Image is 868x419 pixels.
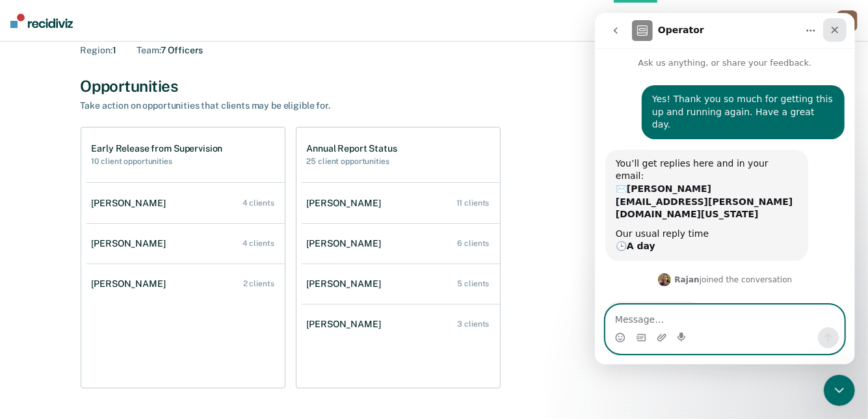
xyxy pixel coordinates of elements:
[824,375,855,406] iframe: Intercom live chat
[458,319,490,329] div: 3 clients
[302,306,500,343] a: [PERSON_NAME] 3 clients
[81,77,788,96] div: Opportunities
[302,185,500,222] a: [PERSON_NAME] 11 clients
[81,45,116,56] div: 1
[86,265,285,303] a: [PERSON_NAME] 2 clients
[302,265,500,303] a: [PERSON_NAME] 5 clients
[81,100,536,111] div: Take action on opportunities that clients may be eligible for.
[92,157,223,166] h2: 10 client opportunities
[243,198,274,208] div: 4 clients
[86,225,285,262] a: [PERSON_NAME] 4 clients
[307,238,386,249] div: [PERSON_NAME]
[243,279,274,288] div: 2 clients
[10,14,73,28] img: Recidiviz
[456,198,490,208] div: 11 clients
[81,45,112,55] span: Region :
[837,10,858,31] div: L J
[307,198,386,209] div: [PERSON_NAME]
[92,198,171,209] div: [PERSON_NAME]
[92,238,171,249] div: [PERSON_NAME]
[307,143,397,154] h1: Annual Report Status
[86,185,285,222] a: [PERSON_NAME] 4 clients
[458,239,490,248] div: 6 clients
[458,279,490,288] div: 5 clients
[92,278,171,290] div: [PERSON_NAME]
[92,143,223,154] h1: Early Release from Supervision
[307,319,386,330] div: [PERSON_NAME]
[307,157,397,166] h2: 25 client opportunities
[595,13,855,364] iframe: Intercom live chat
[307,278,386,290] div: [PERSON_NAME]
[137,45,203,56] div: 7 Officers
[302,225,500,262] a: [PERSON_NAME] 6 clients
[243,239,274,248] div: 4 clients
[837,10,858,31] button: LJ
[137,45,160,55] span: Team :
